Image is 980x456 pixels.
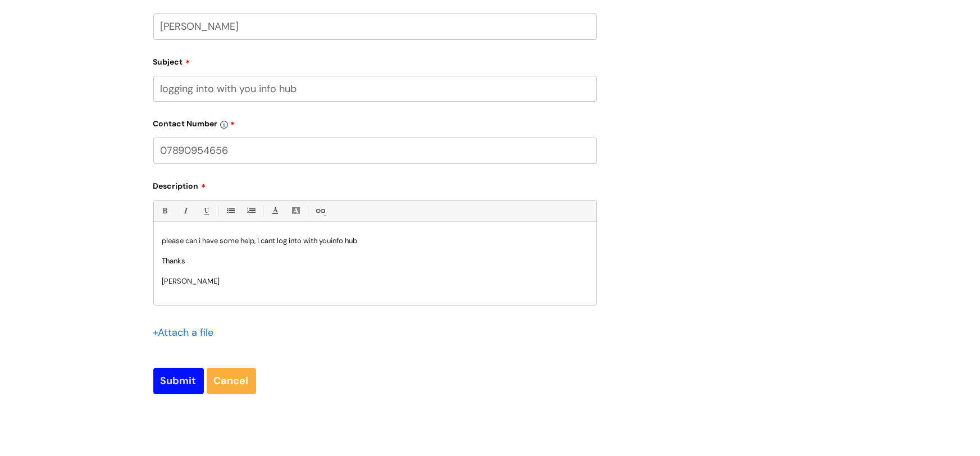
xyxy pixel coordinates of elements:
a: • Unordered List (Ctrl-Shift-7) [223,204,237,218]
a: Font Color [268,204,282,218]
input: Submit [153,368,204,394]
a: Bold (Ctrl-B) [157,204,171,218]
a: Back Color [289,204,303,218]
p: [PERSON_NAME] [162,276,588,286]
label: Subject [153,53,597,67]
label: Description [153,177,597,191]
div: Attach a file [153,323,221,341]
label: Contact Number [153,115,597,129]
a: Cancel [207,368,256,394]
input: Your Name [153,13,597,39]
a: Underline(Ctrl-U) [199,204,213,218]
a: Italic (Ctrl-I) [178,204,192,218]
a: Link [313,204,327,218]
a: 1. Ordered List (Ctrl-Shift-8) [244,204,258,218]
p: please can i have some help, i cant log into with you info hub [162,236,588,246]
p: Thanks [162,256,588,266]
img: info-icon.svg [220,121,228,129]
